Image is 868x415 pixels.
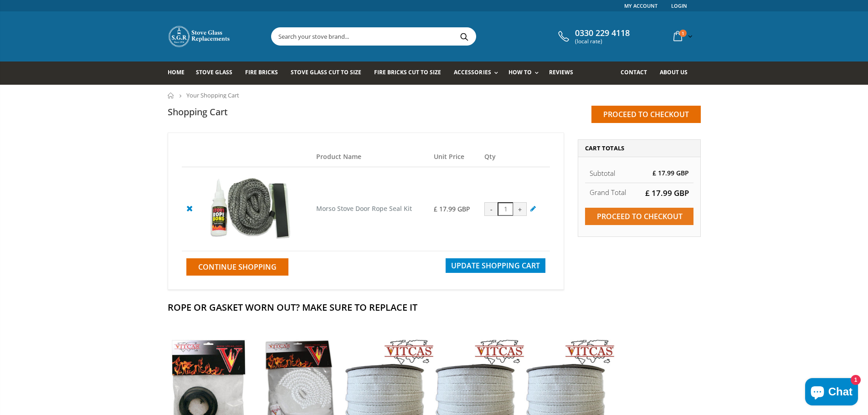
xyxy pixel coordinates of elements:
a: Home [168,61,191,85]
a: Home [168,92,175,98]
span: How To [508,68,532,76]
button: Search [454,28,475,45]
a: About us [660,61,694,85]
span: Accessories [454,68,491,76]
th: Product Name [312,147,429,167]
a: Contact [621,61,654,85]
button: Update Shopping Cart [446,258,545,273]
a: Reviews [549,61,580,85]
th: Qty [480,147,550,167]
span: £ 17.99 GBP [652,169,689,177]
a: Stove Glass [196,61,239,85]
a: Fire Bricks [245,61,285,85]
input: Search your stove brand... [272,28,578,45]
input: Proceed to checkout [591,106,701,123]
a: Morso Stove Door Rope Seal Kit [316,204,412,213]
div: + [513,202,527,216]
h2: Rope Or Gasket Worn Out? Make Sure To Replace It [168,301,701,313]
span: Stove Glass [196,68,232,76]
img: Morso Stove Door Rope Seal Kit [204,174,295,244]
span: Update Shopping Cart [451,261,540,271]
a: Fire Bricks Cut To Size [374,61,448,85]
h1: Shopping Cart [168,106,228,118]
a: How To [508,61,543,85]
a: 1 [670,27,694,45]
span: (local rate) [575,38,630,45]
span: Subtotal [590,169,615,178]
span: Your Shopping Cart [186,91,239,99]
span: Fire Bricks [245,68,278,76]
span: Home [168,68,185,76]
th: Unit Price [429,147,480,167]
span: 1 [679,30,687,37]
span: Continue Shopping [198,262,277,272]
span: 0330 229 4118 [575,28,630,38]
span: About us [660,68,688,76]
span: Contact [621,68,647,76]
div: - [484,202,498,216]
span: £ 17.99 GBP [434,205,470,213]
a: Accessories [454,61,502,85]
a: Stove Glass Cut To Size [291,61,368,85]
img: Stove Glass Replacement [168,25,231,48]
span: £ 17.99 GBP [645,188,689,198]
a: 0330 229 4118 (local rate) [556,28,630,45]
span: Cart Totals [585,144,624,152]
span: Reviews [549,68,573,76]
span: Stove Glass Cut To Size [291,68,361,76]
a: Continue Shopping [186,258,288,276]
input: Proceed to checkout [585,208,693,225]
strong: Grand Total [590,188,626,197]
span: Fire Bricks Cut To Size [374,68,441,76]
inbox-online-store-chat: Shopify online store chat [802,378,861,408]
